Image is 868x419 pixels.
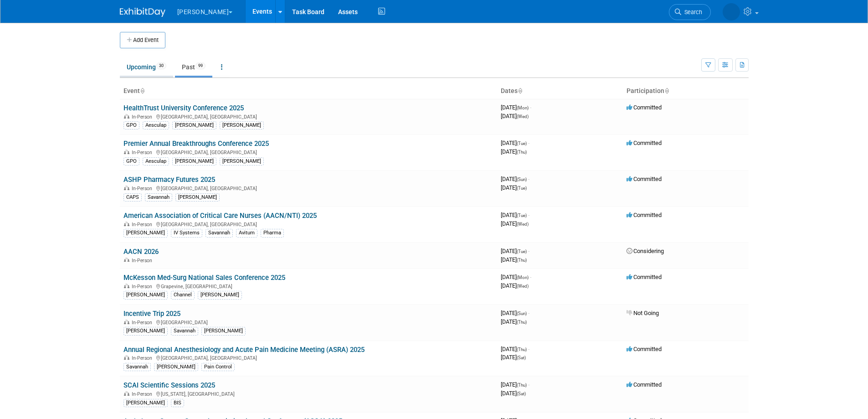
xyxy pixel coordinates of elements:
a: Incentive Trip 2025 [123,310,180,318]
div: BIS [171,399,184,407]
span: - [528,346,529,352]
span: [DATE] [501,282,529,289]
span: In-Person [132,355,155,361]
a: Upcoming30 [120,58,173,76]
span: [DATE] [501,248,529,254]
span: Search [681,9,702,16]
div: [PERSON_NAME] [175,193,220,202]
span: (Thu) [517,258,527,263]
span: [DATE] [501,148,527,155]
th: Dates [497,83,623,99]
span: In-Person [132,258,155,264]
div: [GEOGRAPHIC_DATA], [GEOGRAPHIC_DATA] [123,220,493,228]
div: Savannah [171,327,198,335]
img: In-Person Event [124,222,129,226]
div: [PERSON_NAME] [198,291,242,299]
a: Annual Regional Anesthesiology and Acute Pain Medicine Meeting (ASRA) 2025 [123,346,365,354]
span: In-Person [132,284,155,290]
img: In-Person Event [124,284,129,288]
span: In-Person [132,320,155,326]
a: HealthTrust University Conference 2025 [123,104,244,112]
img: In-Person Event [124,150,129,154]
div: [US_STATE], [GEOGRAPHIC_DATA] [123,390,493,397]
div: [GEOGRAPHIC_DATA], [GEOGRAPHIC_DATA] [123,148,493,155]
a: Sort by Participation Type [664,87,669,94]
span: [DATE] [501,310,529,316]
div: [PERSON_NAME] [172,121,216,129]
div: [PERSON_NAME] [220,157,264,166]
span: Committed [627,176,662,182]
img: In-Person Event [124,355,129,360]
span: [DATE] [501,274,531,280]
span: - [528,248,529,254]
button: Add Event [120,32,165,48]
span: [DATE] [501,354,526,361]
img: In-Person Event [124,391,129,396]
a: AACN 2026 [123,248,159,256]
div: [GEOGRAPHIC_DATA], [GEOGRAPHIC_DATA] [123,113,493,120]
span: Committed [627,346,662,352]
div: Channel [171,291,195,299]
span: (Tue) [517,249,527,254]
div: [PERSON_NAME] [220,121,264,129]
span: (Sun) [517,311,527,316]
span: Committed [627,381,662,388]
span: (Wed) [517,284,529,289]
a: Search [669,4,711,20]
div: Savannah [205,229,233,237]
span: (Tue) [517,213,527,218]
div: [PERSON_NAME] [123,327,168,335]
span: (Wed) [517,222,529,227]
span: (Thu) [517,320,527,325]
span: [DATE] [501,318,527,325]
span: Not Going [627,310,659,316]
div: IV Systems [171,229,202,237]
div: [GEOGRAPHIC_DATA], [GEOGRAPHIC_DATA] [123,354,493,361]
div: Pharma [261,229,284,237]
a: Sort by Event Name [140,87,144,94]
div: Aesculap [143,157,169,166]
img: ExhibitDay [120,8,165,17]
span: Committed [627,140,662,146]
img: In-Person Event [124,320,129,324]
div: Savannah [145,193,172,202]
div: GPO [123,157,139,166]
span: [DATE] [501,381,529,388]
div: [PERSON_NAME] [172,157,216,166]
span: (Tue) [517,141,527,146]
div: [PERSON_NAME] [123,229,168,237]
span: (Thu) [517,150,527,155]
a: Past99 [175,58,212,76]
img: Dawn Brown [723,3,740,21]
span: Considering [627,248,664,254]
span: (Sat) [517,391,526,396]
span: In-Person [132,150,155,155]
span: - [528,381,529,388]
span: In-Person [132,186,155,191]
span: (Thu) [517,347,527,352]
img: In-Person Event [124,186,129,190]
div: Aesculap [143,121,169,129]
img: In-Person Event [124,114,129,119]
th: Participation [623,83,749,99]
span: [DATE] [501,113,529,119]
div: Grapevine, [GEOGRAPHIC_DATA] [123,282,493,290]
div: Avitum [236,229,257,237]
span: In-Person [132,391,155,397]
span: [DATE] [501,176,529,182]
span: Committed [627,212,662,218]
span: (Tue) [517,186,527,191]
div: Savannah [123,363,151,371]
div: [PERSON_NAME] [201,327,246,335]
div: [GEOGRAPHIC_DATA] [123,318,493,326]
a: ASHP Pharmacy Futures 2025 [123,176,215,184]
span: [DATE] [501,256,527,263]
span: [DATE] [501,140,529,146]
span: In-Person [132,114,155,120]
div: [PERSON_NAME] [154,363,198,371]
span: 30 [156,62,166,69]
div: Pain Control [201,363,235,371]
th: Event [120,83,497,99]
span: - [530,104,531,111]
img: In-Person Event [124,258,129,262]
